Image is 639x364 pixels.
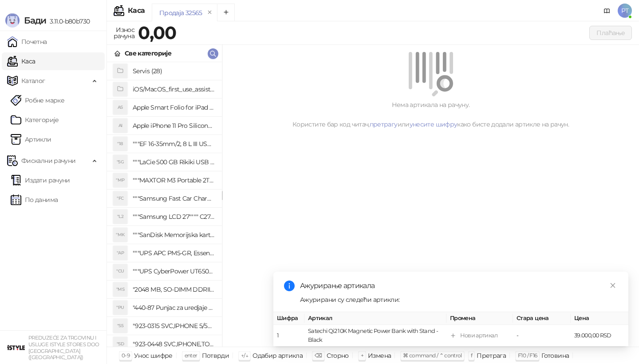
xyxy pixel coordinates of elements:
h4: Servis (28) [133,64,215,78]
div: "MP [113,173,127,187]
a: Издати рачуни [11,171,70,189]
img: Logo [5,13,20,28]
span: PT [618,4,632,18]
h4: "440-87 Punjac za uredjaje sa micro USB portom 4/1, Stand." [133,301,215,315]
img: 64x64-companyLogo-77b92cf4-9946-4f36-9751-bf7bb5fd2c7d.png [7,339,25,356]
a: Документација [600,4,614,18]
a: Робне марке [11,91,64,109]
div: "MS [113,282,127,297]
h4: Apple Smart Folio for iPad mini (A17 Pro) - Sage [133,100,215,115]
span: ↑/↓ [241,352,248,359]
h4: "923-0448 SVC,IPHONE,TOURQUE DRIVER KIT .65KGF- CM Šrafciger " [133,337,215,351]
h4: iOS/MacOS_first_use_assistance (4) [133,82,215,96]
div: Унос шифре [134,350,173,361]
td: Satechi Qi2 10K Magnetic Power Bank with Stand - Black [304,325,446,347]
div: Ажурирани су следећи артикли: [300,295,618,305]
span: 3.11.0-b80b730 [46,17,90,25]
td: 39.000,00 RSD [571,325,628,347]
div: AI [113,119,127,133]
h4: "2048 MB, SO-DIMM DDRII, 667 MHz, Napajanje 1,8 0,1 V, Latencija CL5" [133,282,215,297]
h4: """UPS CyberPower UT650EG, 650VA/360W , line-int., s_uko, desktop""" [133,264,215,278]
div: Нови артикал [460,331,497,340]
td: 1 [273,325,304,347]
a: ArtikliАртикли [11,131,51,148]
span: ⌘ command / ⌃ control [403,352,462,359]
div: Потврди [202,350,229,361]
div: Ажурирање артикала [300,281,618,291]
span: Бади [24,15,46,26]
h4: """MAXTOR M3 Portable 2TB 2.5"""" crni eksterni hard disk HX-M201TCB/GM""" [133,173,215,187]
h4: """UPS APC PM5-GR, Essential Surge Arrest,5 utic_nica""" [133,246,215,260]
th: Цена [571,312,628,325]
div: Све категорије [125,48,171,58]
div: Претрага [477,350,506,361]
td: - [513,325,571,347]
div: Сторно [327,350,349,361]
span: Фискални рачуни [21,152,75,170]
th: Стара цена [513,312,571,325]
a: Close [608,281,618,290]
th: Шифра [273,312,304,325]
a: унесите шифру [410,120,458,128]
h4: """EF 16-35mm/2, 8 L III USM""" [133,137,215,151]
div: "L2 [113,210,127,224]
h4: "923-0315 SVC,IPHONE 5/5S BATTERY REMOVAL TRAY Držač za iPhone sa kojim se otvara display [133,319,215,333]
span: f [471,352,472,359]
div: "PU [113,301,127,315]
div: Готовина [541,350,569,361]
button: remove [204,9,216,16]
span: ⌫ [315,352,322,359]
div: "SD [113,337,127,351]
div: "FC [113,191,127,206]
span: F10 / F16 [518,352,537,359]
h4: """LaCie 500 GB Rikiki USB 3.0 / Ultra Compact & Resistant aluminum / USB 3.0 / 2.5""""""" [133,155,215,169]
div: AS [113,100,127,115]
span: Каталог [21,72,45,90]
h4: """Samsung Fast Car Charge Adapter, brzi auto punja_, boja crna""" [133,191,215,206]
a: Категорије [11,111,59,129]
span: + [361,352,363,359]
h4: """Samsung LCD 27"""" C27F390FHUXEN""" [133,210,215,224]
th: Артикал [304,312,446,325]
div: "S5 [113,319,127,333]
a: Почетна [7,33,47,51]
a: Каса [7,52,35,70]
div: Продаја 32565 [159,8,202,18]
span: info-circle [284,281,295,291]
h4: Apple iPhone 11 Pro Silicone Case - Black [133,119,215,133]
button: Плаћање [589,26,632,40]
div: "CU [113,264,127,278]
h4: """SanDisk Memorijska kartica 256GB microSDXC sa SD adapterom SDSQXA1-256G-GN6MA - Extreme PLUS, ... [133,228,215,242]
th: Промена [446,312,513,325]
div: Измена [368,350,391,361]
a: претрагу [370,120,398,128]
div: "MK [113,228,127,242]
div: Каса [128,7,145,14]
div: Одабир артикла [252,350,303,361]
span: close [610,282,616,289]
div: grid [107,62,222,347]
div: Износ рачуна [112,24,136,42]
div: Нема артикала на рачуну. Користите бар код читач, или како бисте додали артикле на рачун. [233,100,628,129]
button: Add tab [217,4,235,21]
span: 0-9 [122,352,130,359]
a: По данима [11,191,58,209]
span: enter [185,352,197,359]
div: "AP [113,246,127,260]
strong: 0,00 [138,22,176,44]
div: "5G [113,155,127,169]
div: "18 [113,137,127,151]
small: PREDUZEĆE ZA TRGOVINU I USLUGE ISTYLE STORES DOO [GEOGRAPHIC_DATA] ([GEOGRAPHIC_DATA]) [28,335,99,360]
